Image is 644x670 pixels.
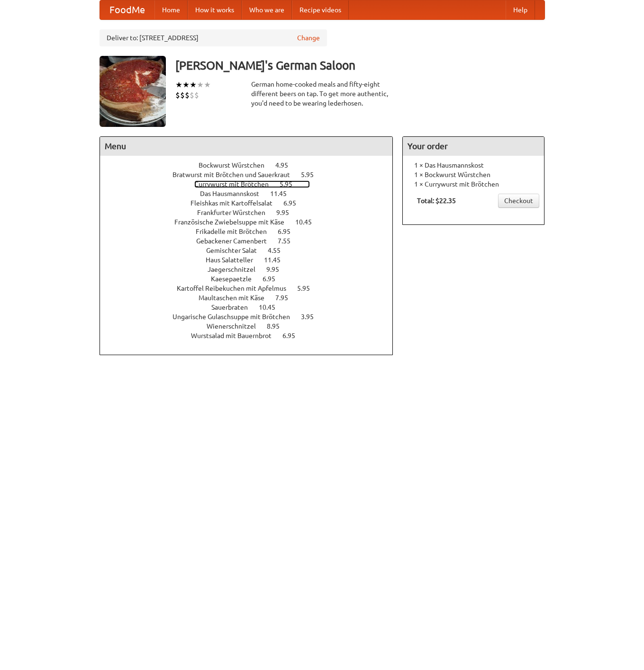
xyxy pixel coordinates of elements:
[100,0,154,19] a: FoodMe
[295,218,321,226] span: 10.45
[191,332,281,339] span: Wurstsalad mit Bauernbrot
[185,90,190,100] li: $
[211,275,293,283] a: Kaesepaetzle 6.95
[242,0,292,19] a: Who we are
[266,266,289,273] span: 9.95
[190,199,314,207] a: Fleishkas mit Kartoffelsalat 6.95
[177,285,327,292] a: Kartoffel Reibekuchen mit Apfelmus 5.95
[100,29,327,46] div: Deliver to: [STREET_ADDRESS]
[282,332,305,339] span: 6.95
[190,199,282,207] span: Fleishkas mit Kartoffelsalat
[417,197,456,205] b: Total: $22.35
[297,33,320,43] a: Change
[278,237,300,245] span: 7.55
[211,304,293,311] a: Sauerbraten 10.45
[206,247,298,254] a: Gemischter Salat 4.55
[264,256,290,264] span: 11.45
[196,228,276,235] span: Frikadelle mit Brötchen
[172,313,299,321] span: Ungarische Gulaschsuppe mit Brötchen
[268,247,290,254] span: 4.55
[498,194,539,208] a: Checkout
[197,209,307,216] a: Frankfurter Würstchen 9.95
[199,294,274,302] span: Maultaschen mit Käse
[206,247,266,254] span: Gemischter Salat
[259,304,285,311] span: 10.45
[275,294,298,302] span: 7.95
[292,0,349,19] a: Recipe videos
[408,179,539,189] li: 1 × Currywurst mit Brötchen
[270,190,296,197] span: 11.45
[174,218,329,226] a: Französische Zwiebelsuppe mit Käse 10.45
[177,285,296,292] span: Kartoffel Reibekuchen mit Apfelmus
[208,266,297,273] a: Jaegerschnitzel 9.95
[301,313,323,321] span: 3.95
[275,161,298,169] span: 4.95
[283,199,306,207] span: 6.95
[211,304,257,311] span: Sauerbraten
[175,80,182,90] li: ★
[194,180,278,188] span: Currywurst mit Brötchen
[200,190,304,197] a: Das Hausmannskost 11.45
[408,170,539,179] li: 1 × Bockwurst Würstchen
[263,275,285,283] span: 6.95
[100,56,166,127] img: angular.jpg
[180,90,185,100] li: $
[199,161,306,169] a: Bockwurst Würstchen 4.95
[197,209,275,216] span: Frankfurter Würstchen
[297,285,319,292] span: 5.95
[276,209,299,216] span: 9.95
[267,322,289,330] span: 8.95
[199,294,306,302] a: Maultaschen mit Käse 7.95
[172,313,331,321] a: Ungarische Gulaschsuppe mit Brötchen 3.95
[190,90,194,100] li: $
[154,0,188,19] a: Home
[196,237,308,245] a: Gebackener Camenbert 7.55
[175,90,180,100] li: $
[251,80,393,108] div: German home-cooked meals and fifty-eight different beers on tap. To get more authentic, you'd nee...
[174,218,294,226] span: Französische Zwiebelsuppe mit Käse
[408,161,539,170] li: 1 × Das Hausmannskost
[100,137,393,156] h4: Menu
[280,180,302,188] span: 5.95
[207,322,265,330] span: Wienerschnitzel
[182,80,190,90] li: ★
[188,0,242,19] a: How it works
[206,256,298,264] a: Haus Salatteller 11.45
[191,332,313,339] a: Wurstsalad mit Bauernbrot 6.95
[172,171,299,179] span: Bratwurst mit Brötchen und Sauerkraut
[506,0,535,19] a: Help
[190,80,197,90] li: ★
[211,275,261,283] span: Kaesepaetzle
[301,171,323,179] span: 5.95
[172,171,331,179] a: Bratwurst mit Brötchen und Sauerkraut 5.95
[175,56,545,75] h3: [PERSON_NAME]'s German Saloon
[403,137,544,156] h4: Your order
[278,228,300,235] span: 6.95
[207,322,297,330] a: Wienerschnitzel 8.95
[197,80,204,90] li: ★
[208,266,265,273] span: Jaegerschnitzel
[196,228,308,235] a: Frikadelle mit Brötchen 6.95
[200,190,269,197] span: Das Hausmannskost
[196,237,276,245] span: Gebackener Camenbert
[194,180,310,188] a: Currywurst mit Brötchen 5.95
[194,90,199,100] li: $
[199,161,274,169] span: Bockwurst Würstchen
[204,80,211,90] li: ★
[206,256,263,264] span: Haus Salatteller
